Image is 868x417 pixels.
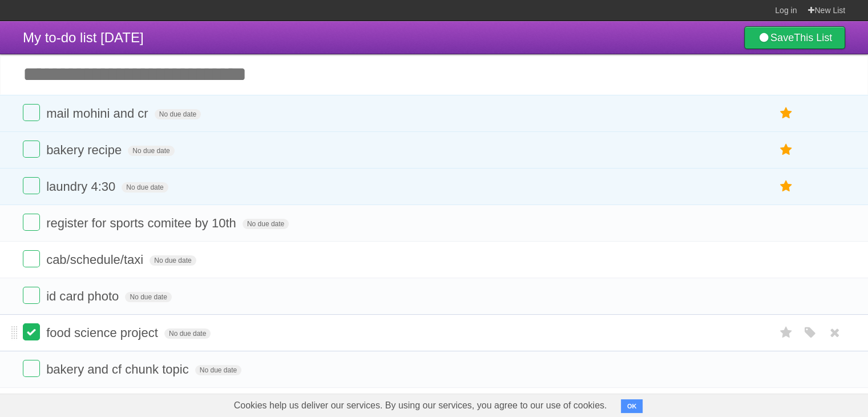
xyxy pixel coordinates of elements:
span: No due date [155,109,201,119]
span: No due date [128,146,174,156]
label: Done [23,250,40,267]
span: My to-do list [DATE] [23,30,144,45]
a: SaveThis List [744,26,845,49]
span: No due date [164,328,211,339]
span: Cookies help us deliver our services. By using our services, you agree to our use of cookies. [223,394,619,417]
label: Done [23,214,40,231]
span: No due date [243,219,289,229]
label: Done [23,104,40,121]
span: bakery recipe [46,143,124,157]
label: Star task [776,104,797,123]
button: OK [621,399,643,413]
label: Star task [776,141,797,159]
span: bakery and cf chunk topic [46,362,191,376]
label: Done [23,177,40,194]
span: No due date [150,255,196,266]
span: cab/schedule/taxi [46,252,146,267]
label: Star task [776,323,797,342]
span: food science project [46,326,161,340]
span: id card photo [46,289,122,303]
span: laundry 4:30 [46,179,118,194]
span: mail mohini and cr [46,106,151,121]
label: Done [23,141,40,158]
b: This List [794,32,832,43]
span: register for sports comitee by 10th [46,216,239,230]
label: Done [23,360,40,377]
label: Done [23,323,40,340]
span: No due date [195,365,241,375]
span: No due date [122,182,168,193]
span: No due date [125,292,171,302]
label: Star task [776,177,797,196]
label: Done [23,287,40,304]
